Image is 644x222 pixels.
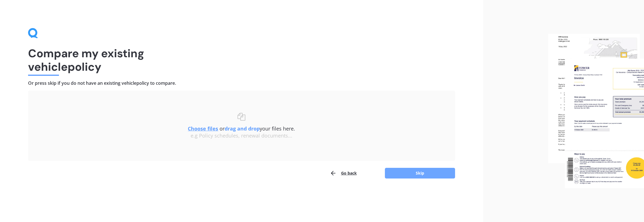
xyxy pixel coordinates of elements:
img: files.webp [548,34,644,188]
div: e.g Policy schedules, renewal documents... [39,133,444,139]
h1: Compare my existing vehicle policy [28,47,455,74]
h4: Or press skip if you do not have an existing vehicle policy to compare. [28,80,455,86]
button: Go back [330,168,357,179]
button: Skip [385,168,455,178]
b: drag and drop [225,125,260,132]
span: or your files here. [188,125,295,132]
u: Choose files [188,125,218,132]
